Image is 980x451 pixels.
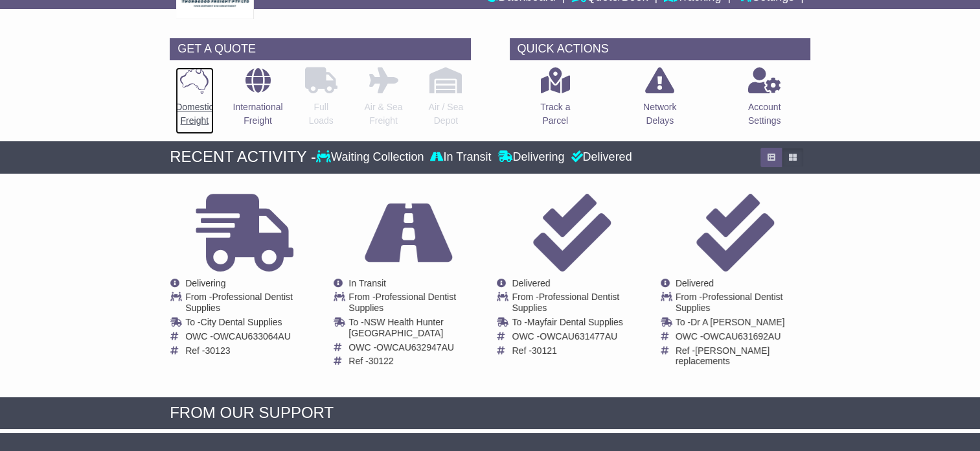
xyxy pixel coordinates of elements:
td: Ref - [676,345,810,367]
a: InternationalFreight [232,67,283,135]
td: OWC - [512,331,646,345]
td: To - [185,317,319,331]
td: To - [348,317,483,342]
span: 30121 [532,345,557,356]
div: FROM OUR SUPPORT [170,404,810,422]
p: Account Settings [748,100,781,128]
td: To - [676,317,810,331]
td: Ref - [348,356,483,367]
span: OWCAU631692AU [703,331,781,341]
td: Ref - [512,345,646,356]
span: 30123 [205,345,231,356]
p: Network Delays [643,100,676,128]
span: OWCAU632947AU [376,342,454,353]
span: [PERSON_NAME] replacements [676,345,769,367]
span: 30122 [369,356,394,366]
td: To - [512,317,646,331]
span: In Transit [348,278,386,288]
div: Delivering [494,150,567,165]
a: DomesticFreight [175,67,214,135]
p: Domestic Freight [176,100,213,128]
p: Air / Sea Depot [428,100,463,128]
span: Professional Dentist Supplies [348,292,456,313]
p: Air & Sea Freight [364,100,402,128]
td: Ref - [185,345,319,356]
div: QUICK ACTIONS [510,38,810,60]
div: In Transit [427,150,494,165]
span: Professional Dentist Supplies [512,292,619,313]
span: City Dental Supplies [201,317,282,327]
td: From - [348,292,483,317]
td: OWC - [185,331,319,345]
span: Professional Dentist Supplies [676,292,783,313]
span: Dr A [PERSON_NAME] [690,317,784,327]
span: Mayfair Dental Supplies [527,317,623,327]
td: OWC - [676,331,810,345]
a: NetworkDelays [643,67,677,135]
span: NSW Health Hunter [GEOGRAPHIC_DATA] [348,317,443,338]
span: Professional Dentist Supplies [185,292,293,313]
span: Delivering [185,278,225,288]
a: AccountSettings [747,67,782,135]
td: From - [185,292,319,317]
p: Track a Parcel [540,100,570,128]
td: From - [676,292,810,317]
div: Waiting Collection [316,150,427,165]
a: Track aParcel [540,67,571,135]
p: International Freight [233,100,282,128]
div: RECENT ACTIVITY - [170,148,316,167]
div: Delivered [567,150,632,165]
span: Delivered [512,278,550,288]
span: Delivered [676,278,714,288]
td: OWC - [348,342,483,356]
p: Full Loads [305,100,337,128]
div: GET A QUOTE [170,38,470,60]
td: From - [512,292,646,317]
span: OWCAU633064AU [213,331,291,341]
span: OWCAU631477AU [540,331,617,341]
